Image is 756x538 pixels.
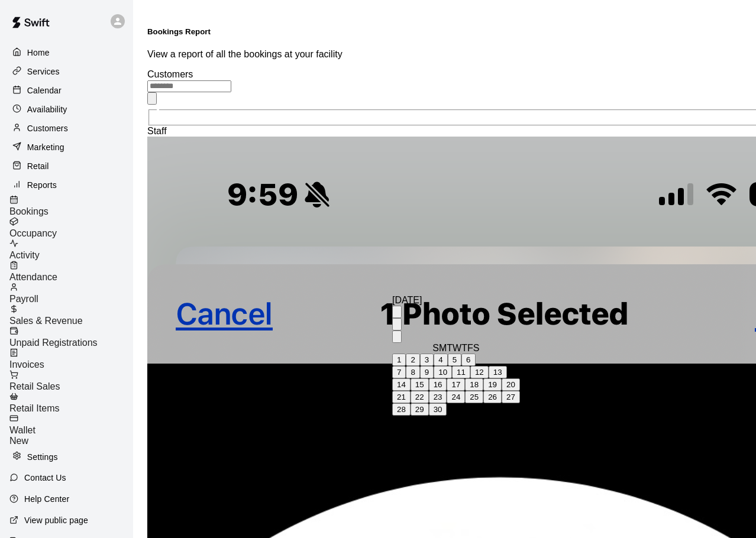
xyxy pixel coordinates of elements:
[9,228,57,238] span: Occupancy
[429,403,447,416] button: 30
[411,378,429,391] button: 15
[447,343,453,354] span: Tuesday
[27,179,57,191] p: Reports
[465,378,483,391] button: 18
[420,366,434,378] button: 9
[392,366,406,378] button: 7
[9,250,40,260] span: Activity
[27,160,49,172] p: Retail
[9,272,57,282] span: Attendance
[392,403,411,416] button: 28
[406,366,419,378] button: 8
[9,425,35,435] span: Wallet
[27,141,64,153] p: Marketing
[147,69,193,79] span: Customers
[406,354,419,366] button: 2
[470,366,489,378] button: 12
[24,514,88,526] p: View public page
[448,354,461,366] button: 5
[434,366,452,378] button: 10
[27,47,50,59] p: Home
[392,378,411,391] button: 14
[9,316,83,326] span: Sales & Revenue
[411,391,429,403] button: 22
[461,354,475,366] button: 6
[447,378,465,391] button: 17
[392,318,402,330] button: Previous month
[392,354,406,366] button: 1
[489,366,507,378] button: 13
[461,343,467,354] span: Thursday
[392,295,520,306] div: [DATE]
[392,391,411,403] button: 21
[429,378,447,391] button: 16
[502,391,520,403] button: 27
[465,391,483,403] button: 25
[452,366,470,378] button: 11
[27,85,62,96] p: Calendar
[483,391,502,403] button: 26
[392,306,402,318] button: calendar view is open, switch to year view
[453,343,461,354] span: Wednesday
[24,472,66,484] p: Contact Us
[27,451,58,463] p: Settings
[27,122,68,134] p: Customers
[447,391,465,403] button: 24
[467,343,473,354] span: Friday
[502,378,520,391] button: 20
[27,66,60,77] p: Services
[473,343,480,354] span: Saturday
[411,403,429,416] button: 29
[9,403,59,413] span: Retail Items
[9,206,49,216] span: Bookings
[432,343,439,354] span: Sunday
[434,354,447,366] button: 4
[9,359,44,370] span: Invoices
[9,294,38,304] span: Payroll
[483,378,502,391] button: 19
[147,126,167,136] span: Staff
[9,436,28,446] span: New
[9,381,60,391] span: Retail Sales
[392,330,402,343] button: Next month
[147,92,157,105] button: Open
[9,338,98,348] span: Unpaid Registrations
[420,354,434,366] button: 3
[429,391,447,403] button: 23
[27,103,67,115] p: Availability
[24,493,69,505] p: Help Center
[439,343,447,354] span: Monday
